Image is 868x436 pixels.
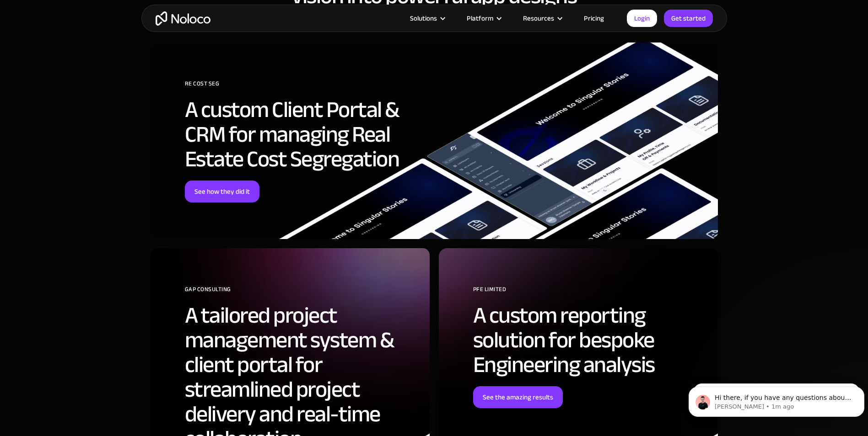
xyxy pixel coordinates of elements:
[185,97,416,171] h2: A custom Client Portal & CRM for managing Real Estate Cost Segregation
[572,12,615,24] a: Pricing
[473,386,563,408] a: See the amazing results
[685,367,868,431] iframe: Intercom notifications message
[399,12,455,24] div: Solutions
[627,10,657,27] a: Login
[467,12,493,24] div: Platform
[473,282,704,303] div: PFE Limited
[455,12,512,24] div: Platform
[473,303,704,377] h2: A custom reporting solution for bespoke Engineering analysis
[185,181,259,202] a: See how they did it
[410,12,437,24] div: Solutions
[185,282,416,303] div: GAP Consulting
[523,12,554,24] div: Resources
[185,77,416,97] div: RE Cost Seg
[156,11,210,26] a: home
[664,10,713,27] a: Get started
[512,12,572,24] div: Resources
